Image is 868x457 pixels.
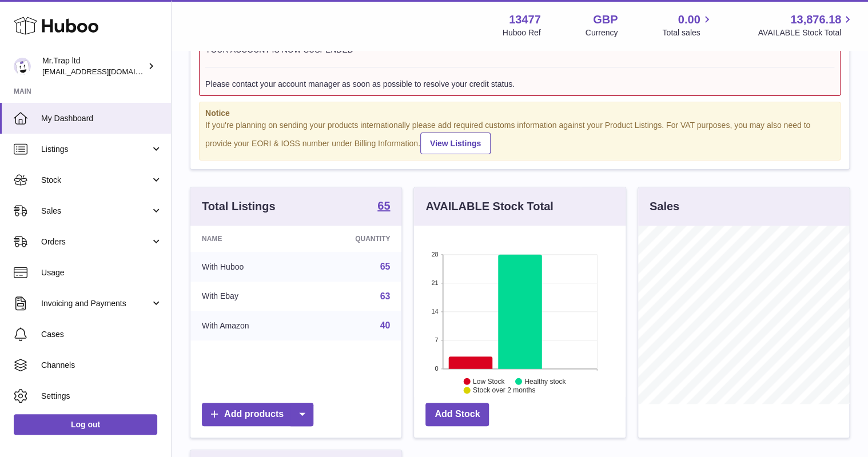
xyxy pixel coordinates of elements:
[190,282,306,311] td: With Ebay
[42,67,168,76] span: [EMAIL_ADDRESS][DOMAIN_NAME]
[41,298,150,309] span: Invoicing and Payments
[678,12,700,27] span: 0.00
[586,27,618,38] div: Currency
[432,308,439,315] text: 14
[425,199,553,214] h3: AVAILABLE Stock Total
[41,236,150,247] span: Orders
[662,12,713,38] a: 0.00 Total sales
[509,12,541,27] strong: 13477
[420,133,491,154] a: View Listings
[473,378,505,386] text: Low Stock
[14,58,31,75] img: office@grabacz.eu
[758,27,854,38] span: AVAILABLE Stock Total
[41,206,150,217] span: Sales
[190,226,306,252] th: Name
[306,226,401,252] th: Quantity
[425,403,489,426] a: Add Stock
[14,414,157,435] a: Log out
[41,144,150,155] span: Listings
[41,175,150,186] span: Stock
[473,386,535,394] text: Stock over 2 months
[380,291,391,301] a: 63
[662,27,713,38] span: Total sales
[205,120,834,154] div: If you're planning on sending your products internationally please add required customs informati...
[190,311,306,340] td: With Amazon
[650,199,679,214] h3: Sales
[202,199,276,214] h3: Total Listings
[432,279,439,286] text: 21
[593,12,618,27] strong: GBP
[190,252,306,282] td: With Huboo
[377,200,390,214] a: 65
[435,365,439,372] text: 0
[758,12,854,38] a: 13,876.18 AVAILABLE Stock Total
[202,403,313,426] a: Add products
[41,113,162,124] span: My Dashboard
[41,360,162,371] span: Channels
[41,391,162,402] span: Settings
[380,320,391,330] a: 40
[432,251,439,258] text: 28
[377,200,390,211] strong: 65
[41,267,162,278] span: Usage
[524,378,566,386] text: Healthy stock
[42,55,145,77] div: Mr.Trap ltd
[205,108,834,119] strong: Notice
[380,262,391,271] a: 65
[41,329,162,340] span: Cases
[503,27,541,38] div: Huboo Ref
[435,336,439,343] text: 7
[790,12,841,27] span: 13,876.18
